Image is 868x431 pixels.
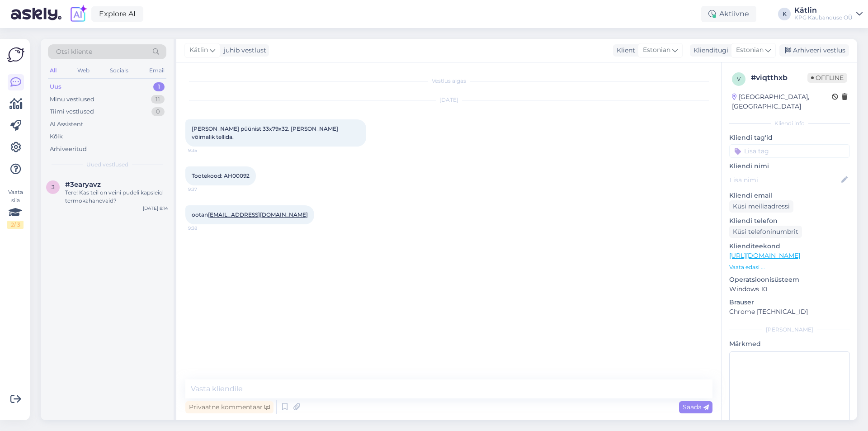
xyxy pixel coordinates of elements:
[729,119,850,128] div: Kliendi info
[729,200,793,213] div: Küsi meiliaadressi
[50,145,87,154] div: Arhiveeritud
[188,186,222,193] span: 9:37
[778,8,791,20] div: K
[48,65,58,76] div: All
[151,95,165,104] div: 11
[50,82,61,91] div: Uus
[86,161,128,169] span: Uued vestlused
[52,184,55,190] span: 3
[807,73,847,83] span: Offline
[729,242,850,251] p: Klienditeekond
[730,175,840,185] input: Lisa nimi
[729,298,850,307] p: Brauser
[143,205,168,212] div: [DATE] 8:14
[683,403,709,411] span: Saada
[729,251,800,260] a: [URL][DOMAIN_NAME]
[151,107,165,116] div: 0
[50,107,94,116] div: Tiimi vestlused
[69,5,88,24] img: explore-ai
[7,188,24,229] div: Vaata siia
[189,45,208,55] span: Kätlin
[701,6,756,22] div: Aktiivne
[643,45,670,55] span: Estonian
[192,211,308,218] span: ootan
[153,82,165,91] div: 1
[91,6,143,22] a: Explore AI
[613,46,635,55] div: Klient
[185,77,712,85] div: Vestlus algas
[185,401,274,413] div: Privaatne kommentaar
[794,14,853,21] div: KPG Kaubanduse OÜ
[729,339,850,349] p: Märkmed
[690,46,728,55] div: Klienditugi
[729,161,850,171] p: Kliendi nimi
[108,65,130,76] div: Socials
[729,263,850,271] p: Vaata edasi ...
[75,65,91,76] div: Web
[729,191,850,200] p: Kliendi email
[736,45,764,55] span: Estonian
[208,211,308,218] a: [EMAIL_ADDRESS][DOMAIN_NAME]
[192,125,340,140] span: [PERSON_NAME] püünist 33x79x32. [PERSON_NAME] võimalik tellida.
[729,226,802,238] div: Küsi telefoninumbrit
[794,7,863,21] a: KätlinKPG Kaubanduse OÜ
[732,92,832,111] div: [GEOGRAPHIC_DATA], [GEOGRAPHIC_DATA]
[729,133,850,142] p: Kliendi tag'id
[751,72,807,83] div: # viqtthxb
[192,172,250,179] span: Tootekood: AH00092
[65,189,168,205] div: Tere! Kas teil on veini pudeli kapsleid termokahanevaid?
[56,47,92,57] span: Otsi kliente
[50,120,83,129] div: AI Assistent
[7,221,24,229] div: 2 / 3
[188,147,222,154] span: 9:35
[185,96,712,104] div: [DATE]
[147,65,166,76] div: Email
[737,76,741,82] span: v
[729,216,850,226] p: Kliendi telefon
[729,275,850,284] p: Operatsioonisüsteem
[794,7,853,14] div: Kätlin
[50,95,94,104] div: Minu vestlused
[65,180,101,189] span: #3earyavz
[7,46,24,63] img: Askly Logo
[220,46,266,55] div: juhib vestlust
[729,284,850,294] p: Windows 10
[729,307,850,317] p: Chrome [TECHNICAL_ID]
[729,326,850,334] div: [PERSON_NAME]
[729,144,850,158] input: Lisa tag
[188,225,222,232] span: 9:38
[50,132,63,141] div: Kõik
[779,44,849,57] div: Arhiveeri vestlus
